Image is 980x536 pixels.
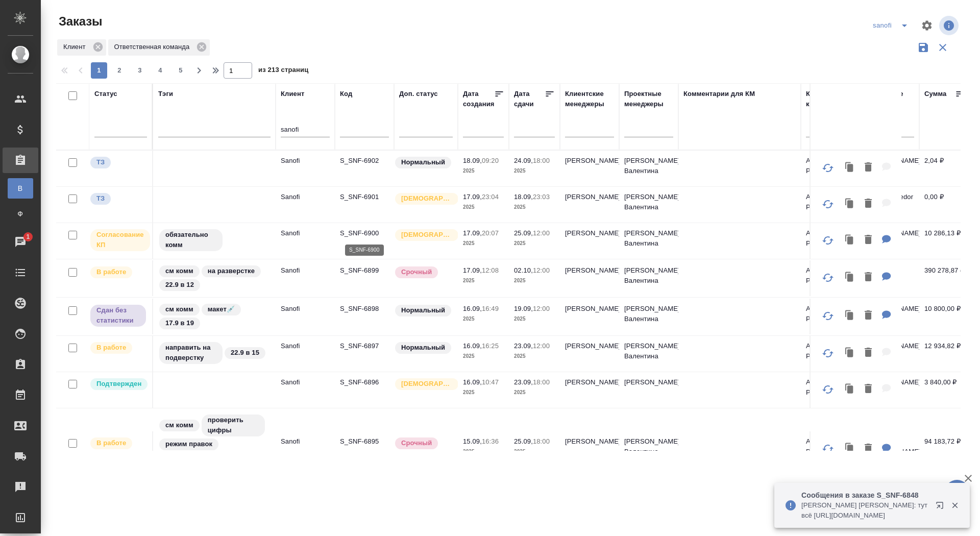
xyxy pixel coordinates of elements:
[933,38,952,57] button: Сбросить фильтры
[173,62,189,79] button: 5
[63,42,89,52] p: Клиент
[401,230,452,240] p: [DEMOGRAPHIC_DATA]
[806,377,855,398] p: АО "Санофи Россия"
[924,89,946,99] div: Сумма
[560,151,619,186] td: [PERSON_NAME]
[816,377,840,402] button: Обновить
[482,266,499,274] p: 12:08
[258,64,308,79] span: из 213 страниц
[806,265,855,286] p: АО "Санофи Россия"
[96,379,141,389] p: Подтвержден
[94,89,117,99] div: Статус
[915,13,939,38] span: Настроить таблицу
[514,166,555,176] p: 2025
[463,202,504,212] p: 2025
[89,377,147,391] div: Выставляет КМ после уточнения всех необходимых деталей и получения согласия клиента на запуск. С ...
[165,318,194,328] p: 17.9 в 19
[514,238,555,249] p: 2025
[806,156,855,176] p: АО "Санофи Россия"
[13,209,28,219] span: Ф
[401,193,452,204] p: [DEMOGRAPHIC_DATA]
[816,156,840,180] button: Обновить
[816,265,840,290] button: Обновить
[89,192,147,206] div: Выставляет КМ при отправке заказа на расчет верстке (для тикета) или для уточнения сроков на прои...
[111,62,128,79] button: 2
[860,193,877,214] button: Удалить
[340,377,389,387] p: S_SNF-6896
[619,223,678,259] td: [PERSON_NAME] Валентина
[132,62,148,79] button: 3
[158,341,271,365] div: направить на подверстку, 22.9 в 15
[463,276,504,286] p: 2025
[514,447,555,457] p: 2025
[8,204,33,224] a: Ф
[929,495,954,520] button: Открыть в новой вкладке
[560,372,619,408] td: [PERSON_NAME]
[840,230,860,251] button: Клонировать
[514,437,533,445] p: 25.09,
[281,436,330,447] p: Sanofi
[919,260,970,296] td: 390 278,87 ₽
[96,343,126,353] p: В работе
[340,89,352,99] div: Код
[919,187,970,223] td: 0,00 ₽
[114,42,193,52] p: Ответственная команда
[96,438,126,448] p: В работе
[533,266,550,274] p: 12:00
[840,305,860,326] button: Клонировать
[394,156,453,169] div: Статус по умолчанию для стандартных заказов
[165,230,216,250] p: обязательно комм
[514,266,533,274] p: 02.10,
[401,343,445,353] p: Нормальный
[394,377,453,391] div: Выставляется автоматически для первых 3 заказов нового контактного лица. Особое внимание
[619,187,678,223] td: [PERSON_NAME] Валентина
[560,187,619,223] td: [PERSON_NAME]
[401,157,445,167] p: Нормальный
[96,157,105,167] p: ТЗ
[619,299,678,334] td: [PERSON_NAME] Валентина
[96,193,105,204] p: ТЗ
[340,265,389,276] p: S_SNF-6899
[394,265,453,279] div: Выставляется автоматически, если на указанный объем услуг необходимо больше времени в стандартном...
[816,436,840,461] button: Обновить
[806,192,855,212] p: АО "Санофи Россия"
[860,157,877,178] button: Удалить
[619,431,678,467] td: [PERSON_NAME] Валентина
[89,341,147,355] div: Выставляет ПМ после принятия заказа от КМа
[533,437,550,445] p: 18:00
[860,343,877,363] button: Удалить
[919,299,970,334] td: 10 800,00 ₽
[158,413,271,485] div: см комм, проверить цифры, режим правок, жду еще 1 файл с разверстки
[840,438,860,459] button: Клонировать
[89,436,147,450] div: Выставляет ПМ после принятия заказа от КМа
[158,264,271,292] div: см комм, на разверстке, 22.9 в 12
[482,305,499,312] p: 16:49
[340,192,389,202] p: S_SNF-6901
[463,229,482,237] p: 17.09,
[463,387,504,398] p: 2025
[89,304,147,328] div: Выставляет ПМ, когда заказ сдан КМу, но начисления еще не проведены
[463,193,482,201] p: 17.09,
[401,305,445,315] p: Нормальный
[944,480,970,505] button: 🙏
[806,89,855,109] div: Контрагент клиента
[340,304,389,314] p: S_SNF-6898
[394,228,453,242] div: Выставляется автоматически для первых 3 заказов нового контактного лица. Особое внимание
[619,151,678,186] td: [PERSON_NAME] Валентина
[533,193,550,201] p: 23:03
[208,266,255,276] p: на разверстке
[560,260,619,296] td: [PERSON_NAME]
[13,183,28,193] span: В
[231,348,259,358] p: 22.9 в 15
[482,193,499,201] p: 23:04
[463,437,482,445] p: 15.09,
[840,157,860,178] button: Клонировать
[514,89,545,109] div: Дата сдачи
[463,305,482,312] p: 16.09,
[340,156,389,166] p: S_SNF-6902
[533,229,550,237] p: 12:00
[281,265,330,276] p: Sanofi
[399,89,438,99] div: Доп. статус
[919,223,970,259] td: 10 286,13 ₽
[463,447,504,457] p: 2025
